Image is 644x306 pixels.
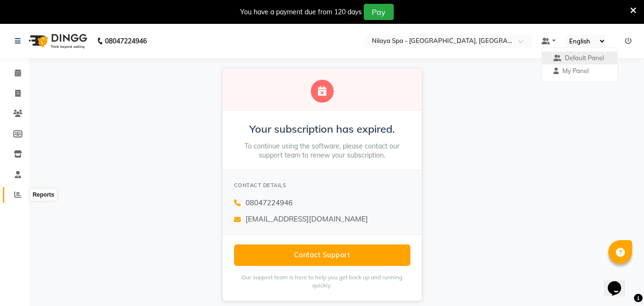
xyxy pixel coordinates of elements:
div: Reports [30,189,56,200]
span: CONTACT DETAILS [234,182,286,189]
button: Pay [364,4,394,20]
button: Contact Support [234,244,410,266]
span: Default Panel [565,54,604,62]
img: logo [24,28,90,54]
div: You have a payment due from 120 days [240,7,362,17]
span: My Panel [562,67,589,74]
b: 08047224946 [105,28,147,54]
p: To continue using the software, please contact our support team to renew your subscription. [234,142,410,160]
span: [EMAIL_ADDRESS][DOMAIN_NAME] [245,214,368,225]
h2: Your subscription has expired. [234,122,410,136]
span: 08047224946 [245,198,293,209]
iframe: chat widget [604,268,634,296]
p: Our support team is here to help you get back up and running quickly. [234,274,410,290]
